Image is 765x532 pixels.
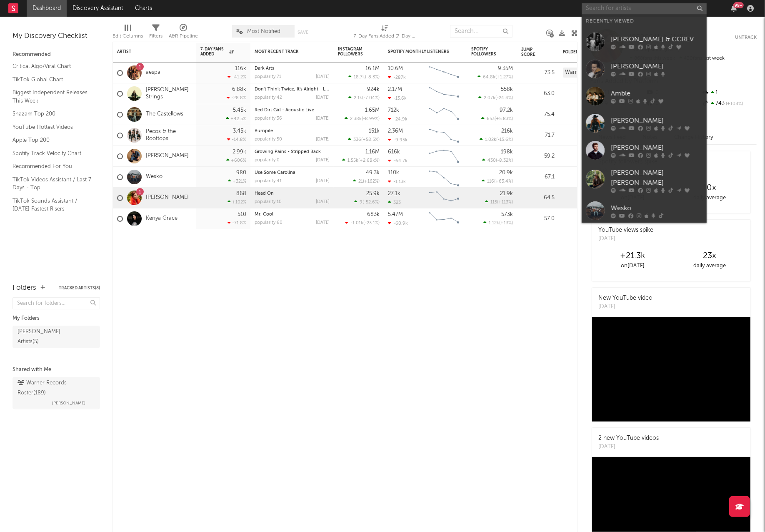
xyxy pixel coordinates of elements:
a: [PERSON_NAME] [146,194,189,201]
a: Kenya Grace [146,215,177,222]
div: ( ) [480,137,513,142]
div: 9.35M [498,66,513,71]
input: Search for folders... [12,297,100,309]
div: ( ) [483,220,513,226]
div: -287k [388,75,406,80]
a: Red Dirt Girl - Acoustic Live [255,108,314,113]
span: 2.07k [484,96,495,100]
div: 25.9k [366,191,380,196]
a: Pecos & the Rooftops [146,128,192,143]
div: 67.1 [521,172,555,182]
a: Dark Arts [255,66,274,71]
span: +1.27 % [497,75,512,80]
input: Search... [450,25,512,38]
div: 616k [388,149,400,155]
a: Amble [582,83,707,110]
div: [DATE] [598,443,659,451]
div: [PERSON_NAME] [611,143,702,153]
div: ( ) [481,116,513,121]
a: [PERSON_NAME] Artists(5) [12,326,100,348]
div: 198k [501,149,513,155]
div: 924k [367,87,380,92]
button: Save [297,30,308,35]
span: -1.01k [350,221,363,226]
a: Biggest Independent Releases This Week [12,88,92,105]
div: popularity: 60 [255,221,282,225]
span: 430 [487,158,496,163]
span: Most Notified [247,29,280,34]
svg: Chart title [425,167,463,188]
a: Burnpile [255,129,273,133]
div: Recommended [12,50,100,60]
div: [PERSON_NAME] [PERSON_NAME] [611,168,702,188]
div: [PERSON_NAME] [611,61,702,71]
div: [DATE] [598,235,653,243]
a: [PERSON_NAME] [PERSON_NAME] [582,164,707,197]
span: 115 [490,200,497,205]
div: 110k [388,170,399,176]
span: 2.1k [354,96,362,100]
div: Shared with Me [12,365,100,375]
span: -8.99 % [363,117,378,121]
a: TikTok Videos Assistant / Last 7 Days - Top [12,175,92,192]
div: 216k [501,128,513,134]
div: [PERSON_NAME] [611,115,702,125]
div: 1 [701,88,757,98]
div: 558k [501,87,513,92]
div: Head On [255,191,330,196]
a: Mr. Cool [255,212,273,217]
a: [PERSON_NAME] [146,153,189,160]
div: My Discovery Checklist [12,31,100,41]
span: 1.55k [347,158,358,163]
div: ( ) [348,95,380,100]
div: A&R Pipeline [169,31,198,41]
div: Folders [12,283,36,293]
div: 64.5 [521,193,555,203]
div: 151k [369,128,380,134]
div: [DATE] [316,95,330,100]
div: Recently Viewed [586,16,702,26]
a: [PERSON_NAME] Strings [146,87,192,101]
div: popularity: 10 [255,200,282,204]
div: [DATE] [316,116,330,121]
div: 683k [367,212,380,217]
div: -41.2 % [227,74,246,80]
div: ( ) [485,199,513,205]
div: -13.6k [388,95,407,101]
span: -52.6 % [364,200,378,205]
div: ( ) [348,137,380,142]
a: YouTube Hottest Videos [12,123,92,132]
span: +113 % [498,200,512,205]
span: -8.3 % [366,75,378,80]
a: [PERSON_NAME] [582,137,707,164]
span: +2.68k % [360,158,378,163]
div: YouTube views spike [598,226,653,235]
a: TikTok Sounds Assistant / [DATE] Fastest Risers [12,196,92,213]
div: Spotify Followers [471,47,500,57]
a: Use Some Carolina [255,171,295,175]
div: ( ) [482,158,513,163]
div: -28.8 % [227,95,246,100]
svg: Chart title [425,208,463,229]
div: ( ) [345,220,380,226]
a: Recommended For You [12,162,92,171]
a: [PERSON_NAME] [582,110,707,137]
a: [PERSON_NAME] [582,55,707,83]
a: Head On [255,191,274,196]
svg: Chart title [425,188,463,208]
a: aespa [146,69,160,76]
div: daily average [671,261,748,271]
div: Growing Pains - Stripped Back [255,150,330,154]
a: TikTok Global Chart [12,75,92,84]
div: popularity: 41 [255,179,282,183]
span: [PERSON_NAME] [52,398,85,408]
a: Wesko [582,197,707,224]
span: 336 [353,138,361,142]
div: +102 % [227,199,246,205]
svg: Chart title [425,104,463,125]
div: 573k [501,212,513,217]
div: on [DATE] [594,261,671,271]
span: +58.5 % [362,138,378,142]
div: -24.9k [388,116,407,122]
div: 2 new YouTube videos [598,434,659,443]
